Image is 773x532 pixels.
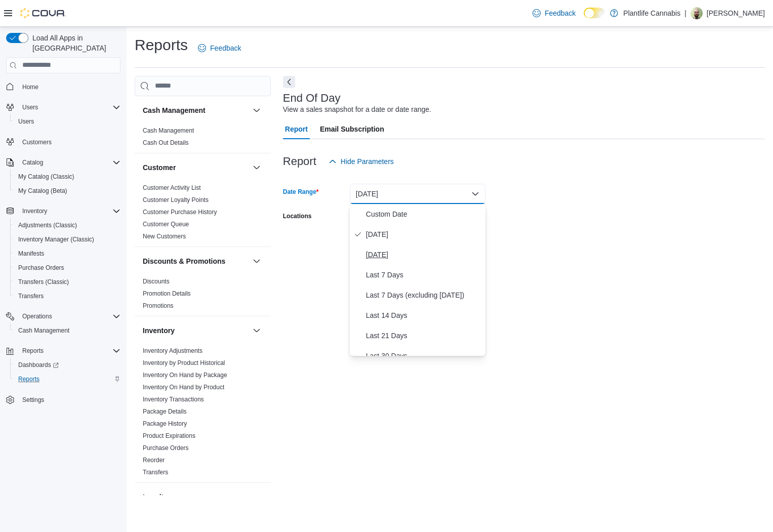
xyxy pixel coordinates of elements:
div: Inventory [135,345,271,482]
span: My Catalog (Classic) [18,173,74,181]
a: Manifests [14,248,48,260]
a: New Customers [143,233,186,240]
h3: Inventory [143,325,175,336]
h3: Cash Management [143,105,206,115]
a: Inventory On Hand by Package [143,372,227,379]
button: Purchase Orders [10,261,125,275]
span: Users [22,103,38,111]
button: Operations [18,310,56,322]
span: Package Details [143,407,187,416]
a: Dashboards [10,358,125,372]
p: [PERSON_NAME] [707,7,765,19]
span: Reports [14,373,120,385]
button: Customer [143,162,249,173]
span: Last 14 Days [366,309,481,321]
a: Feedback [528,3,580,23]
a: Settings [18,394,48,406]
span: Dashboards [18,361,59,369]
button: Settings [2,392,125,407]
button: Manifests [10,247,125,261]
h3: Customer [143,162,176,173]
span: Transfers [14,290,120,302]
a: Adjustments (Classic) [14,219,81,231]
a: Customer Activity List [143,184,201,191]
span: Feedback [545,8,576,18]
span: Inventory [18,205,120,217]
button: Transfers (Classic) [10,275,125,289]
button: Reports [10,372,125,386]
span: Inventory On Hand by Package [143,371,227,379]
a: Feedback [194,38,245,58]
span: Last 30 Days [366,350,481,362]
button: Discounts & Promotions [251,255,263,267]
button: Catalog [18,156,47,169]
span: Last 7 Days (excluding [DATE]) [366,289,481,301]
span: Customer Activity List [143,184,201,192]
a: Inventory Manager (Classic) [14,233,98,245]
img: Cova [20,8,66,18]
span: Inventory Manager (Classic) [18,235,94,243]
span: Product Expirations [143,432,195,440]
a: Package History [143,420,187,427]
span: Inventory Adjustments [143,347,202,355]
a: Transfers [143,469,168,476]
span: Customer Loyalty Points [143,196,209,204]
button: Inventory [143,325,249,336]
button: [DATE] [350,184,485,204]
a: Purchase Orders [143,444,189,452]
span: Inventory by Product Historical [143,359,225,367]
span: My Catalog (Classic) [14,171,120,183]
div: Discounts & Promotions [135,275,271,316]
span: Operations [18,310,120,322]
span: Reports [18,345,120,357]
a: Transfers [14,290,48,302]
a: Inventory On Hand by Product [143,384,224,391]
a: Promotions [143,302,174,309]
div: View a sales snapshot for a date or date range. [283,104,431,115]
span: Load All Apps in [GEOGRAPHIC_DATA] [28,33,120,53]
button: Cash Management [10,323,125,338]
span: Cash Management [14,324,120,337]
span: Users [18,117,34,126]
span: Catalog [18,156,120,169]
p: Plantlife Cannabis [623,7,680,19]
button: Adjustments (Classic) [10,218,125,232]
span: Manifests [18,250,44,258]
button: Cash Management [143,105,249,115]
button: Catalog [2,155,125,170]
a: Reports [14,373,44,385]
a: Users [14,115,38,128]
span: Home [18,80,120,93]
a: Cash Out Details [143,139,189,146]
a: Package Details [143,408,187,415]
a: Inventory Adjustments [143,347,202,354]
span: Reports [18,375,39,383]
div: Select listbox [350,204,485,356]
span: Adjustments (Classic) [14,219,120,231]
span: Promotions [143,302,174,310]
span: Users [14,115,120,128]
h3: Loyalty [143,492,168,502]
span: Purchase Orders [18,264,64,272]
span: Purchase Orders [143,444,189,452]
span: Transfers [18,292,44,300]
h3: Discounts & Promotions [143,256,225,266]
button: Customers [2,135,125,149]
span: Users [18,101,120,113]
span: Settings [22,396,44,404]
button: My Catalog (Classic) [10,170,125,184]
button: Inventory Manager (Classic) [10,232,125,247]
a: My Catalog (Beta) [14,185,71,197]
button: Hide Parameters [324,151,398,172]
span: Transfers (Classic) [18,278,69,286]
label: Locations [283,212,312,220]
label: Date Range [283,188,319,196]
button: Reports [2,344,125,358]
span: Home [22,83,38,91]
span: Inventory [22,207,47,215]
span: New Customers [143,232,186,240]
span: Cash Management [143,127,194,135]
span: Reports [22,347,44,355]
span: Last 21 Days [366,330,481,342]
